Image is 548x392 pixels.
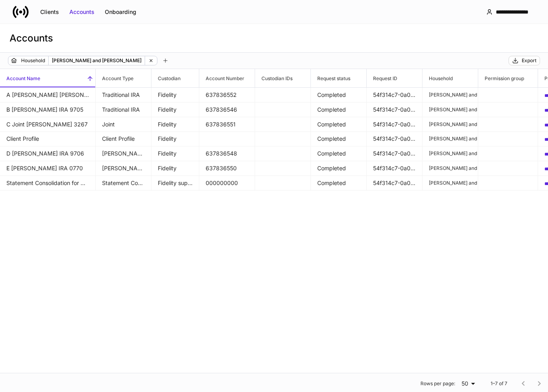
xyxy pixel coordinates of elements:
p: [PERSON_NAME] and [PERSON_NAME] [429,121,471,128]
p: [PERSON_NAME] and [PERSON_NAME] [429,180,471,186]
p: Household [21,57,45,65]
td: Completed [311,88,367,102]
button: Accounts [64,6,100,18]
span: Request ID [367,69,422,87]
td: 54f314c7-0a07-4bec-be88-8e4b5994986c [367,146,422,161]
div: Export [522,57,536,64]
td: 000000000 [199,176,255,191]
td: 54f314c7-0a07-4bec-be88-8e4b5994986c [367,88,422,102]
td: Completed [311,132,367,146]
td: 637836548 [199,146,255,161]
td: Client Profile [96,132,151,146]
td: Fidelity [151,146,199,161]
td: Joint [96,117,151,132]
td: Traditional IRA [96,102,151,117]
td: Fidelity [151,161,199,176]
h6: Custodian IDs [255,75,293,82]
div: Accounts [69,8,94,16]
td: Fidelity [151,102,199,117]
p: [PERSON_NAME] and [PERSON_NAME] [429,92,471,98]
h3: Accounts [10,32,53,45]
span: Request status [311,69,366,87]
td: 54f314c7-0a07-4bec-be88-8e4b5994986c [367,117,422,132]
div: 50 [458,380,478,388]
h6: Request ID [367,75,397,82]
td: 54f314c7-0a07-4bec-be88-8e4b5994986c [367,102,422,117]
button: Export [509,56,540,65]
td: 54f314c7-0a07-4bec-be88-8e4b5994986c [367,132,422,146]
td: 54f314c7-0a07-4bec-be88-8e4b5994986c [367,161,422,176]
span: Permission group [478,69,538,87]
button: Clients [35,6,64,18]
span: Account Number [199,69,255,87]
p: [PERSON_NAME] and [PERSON_NAME] [52,57,141,65]
span: Account Type [96,69,151,87]
span: Household [422,69,478,87]
h6: Household [422,75,453,82]
td: Traditional IRA [96,88,151,102]
p: [PERSON_NAME] and [PERSON_NAME] [429,165,471,171]
td: Fidelity [151,88,199,102]
h6: Permission group [478,75,524,82]
td: Roth IRA [96,146,151,161]
p: [PERSON_NAME] and [PERSON_NAME] [429,106,471,113]
td: Fidelity [151,117,199,132]
p: [PERSON_NAME] and [PERSON_NAME] [429,136,471,142]
td: Completed [311,146,367,161]
span: Custodian [151,69,199,87]
td: Fidelity supplemental forms [151,176,199,191]
td: 637836551 [199,117,255,132]
p: [PERSON_NAME] and [PERSON_NAME] [429,150,471,157]
h6: Request status [311,75,350,82]
td: Fidelity [151,132,199,146]
span: Custodian IDs [255,69,310,87]
td: Roth IRA [96,161,151,176]
h6: Custodian [151,75,181,82]
td: Completed [311,161,367,176]
td: 637836552 [199,88,255,102]
td: Statement Consolidation for Households [96,176,151,191]
td: 637836546 [199,102,255,117]
td: 637836550 [199,161,255,176]
button: Onboarding [100,6,141,18]
td: 54f314c7-0a07-4bec-be88-8e4b5994986c [367,176,422,191]
h6: Account Type [96,75,134,82]
div: Onboarding [105,8,136,16]
h6: Account Number [199,75,244,82]
p: Rows per page: [420,380,455,387]
td: Completed [311,102,367,117]
td: Completed [311,117,367,132]
div: Clients [40,8,59,16]
p: 1–7 of 7 [491,380,507,387]
td: Completed [311,176,367,191]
